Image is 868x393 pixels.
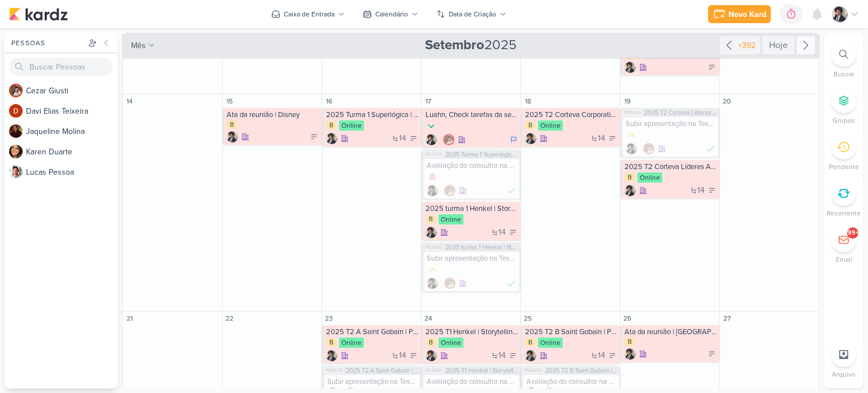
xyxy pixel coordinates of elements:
[26,126,118,137] div: J a q u e l i n e M o l i n a
[427,264,438,275] div: Prioridade Média
[624,185,636,196] div: Criador(a): Pedro Luahn Simões
[131,40,146,51] span: mês
[624,162,717,171] div: 2025 T2 Corteva Líderes Agro | Líder Formador
[426,110,518,119] div: Luahn, Check tarefas da semana
[423,96,434,107] div: 17
[427,185,438,196] div: Criador(a): Pedro Luahn Simões
[832,115,855,126] p: Grupos
[323,96,335,107] div: 16
[522,96,533,107] div: 18
[426,120,437,132] div: Prioridade Baixa
[399,352,406,360] span: 14
[424,152,443,158] span: PS3533
[708,187,716,195] div: A Fazer
[736,40,758,51] div: +392
[598,352,605,360] span: 14
[609,135,617,142] div: A Fazer
[9,145,23,158] img: Karen Duarte
[834,69,854,79] p: Buscar
[426,215,436,224] div: B
[427,254,517,263] div: Subir apresentação na Tess | 2025 turma 1 Henkel | Storytelling
[227,110,319,119] div: Ata da reunião | Disney
[426,134,437,145] img: Pedro Luahn Simões
[426,227,437,238] div: Criador(a): Pedro Luahn Simões
[426,350,437,361] img: Pedro Luahn Simões
[622,96,633,107] div: 19
[326,338,337,347] div: B
[440,134,454,145] div: Colaboradores: Cezar Giusti
[425,37,484,53] strong: Setembro
[427,185,438,196] img: Pedro Luahn Simões
[425,36,517,54] span: 2025
[525,133,536,144] img: Pedro Luahn Simões
[326,133,337,144] div: Criador(a): Pedro Luahn Simões
[444,185,455,196] img: Cezar Giusti
[326,350,337,361] div: Criador(a): Pedro Luahn Simões
[525,350,536,361] div: Criador(a): Pedro Luahn Simões
[227,120,237,129] div: B
[9,165,23,179] img: Lucas Pessoa
[525,133,536,144] div: Criador(a): Pedro Luahn Simões
[640,143,654,154] div: Colaboradores: Cezar Giusti
[326,133,337,144] img: Pedro Luahn Simões
[525,327,618,336] div: 2025 T2 B Saint Gobain | Protagonismo e alta performance
[525,121,536,130] div: B
[832,369,856,379] p: Arquivo
[624,173,635,182] div: B
[439,338,463,348] div: Online
[26,85,118,97] div: C e z a r G i u s t i
[426,204,518,213] div: 2025 turma 1 Henkel | Storytelling
[9,38,86,48] div: Pessoas
[26,105,118,117] div: D a v i E l i a s T e i x e i r a
[626,129,637,141] div: Prioridade Média
[410,135,418,142] div: A Fazer
[26,146,118,158] div: K a r e n D u a r t e
[9,104,23,118] img: Davi Elias Teixeira
[507,278,516,289] div: Finalizado
[523,368,543,374] span: PS3608
[538,338,563,348] div: Online
[445,152,518,158] span: 2025 Turma 1 Superlógica | O melhor do Conflito
[626,119,716,128] div: Subir apresentação na Tess | 2025 T2 Corteva Líderes Agro | Líder Formador
[441,278,455,289] div: Colaboradores: Cezar Giusti
[445,244,518,251] span: 2025 turma 1 Henkel | Storytelling
[832,6,848,22] img: Pedro Luahn Simões
[609,352,617,360] div: A Fazer
[624,348,636,360] div: Criador(a): Pedro Luahn Simões
[708,63,716,71] div: A Fazer
[426,134,437,145] div: Criador(a): Pedro Luahn Simões
[836,254,852,265] p: Email
[439,214,463,224] div: Online
[624,62,636,73] img: Pedro Luahn Simões
[310,133,318,141] div: A Fazer
[441,185,455,196] div: Colaboradores: Cezar Giusti
[427,278,438,289] img: Pedro Luahn Simões
[9,124,23,138] img: Jaqueline Molina
[624,348,636,360] img: Pedro Luahn Simões
[498,228,506,236] span: 14
[426,350,437,361] div: Criador(a): Pedro Luahn Simões
[9,58,113,76] input: Buscar Pessoas
[399,135,406,142] span: 14
[427,377,517,386] div: Avaliação do consultor na Tess | 2025 T1 Henkel | Storytelling 2
[26,166,118,178] div: L u c a s P e s s o a
[443,134,454,145] img: Cezar Giusti
[224,96,235,107] div: 15
[623,110,642,116] span: PS3424
[326,327,419,336] div: 2025 T2 A Saint Gobain | Protagonismo e alta performance
[624,327,717,336] div: Ata da reunião | Zurich
[426,327,518,336] div: 2025 T1 Henkel | Storytelling 2
[626,143,637,154] div: Criador(a): Pedro Luahn Simões
[326,350,337,361] img: Pedro Luahn Simões
[509,352,517,360] div: A Fazer
[598,135,605,142] span: 14
[124,96,135,107] div: 14
[346,368,419,374] span: 2025 T2 A Saint Gobain | Protagonismo e alta performance
[507,185,516,196] div: Finalizado
[339,338,364,348] div: Online
[728,8,766,20] div: Novo Kard
[644,110,717,116] span: 2025 T2 Corteva Líderes Agro | Líder Formador
[9,7,68,21] img: kardz.app
[424,368,443,374] span: PS3593
[526,377,617,386] div: Avaliação do consultor na Tess | 2025 T2 B Saint Gobain | Protagonismo e alta performance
